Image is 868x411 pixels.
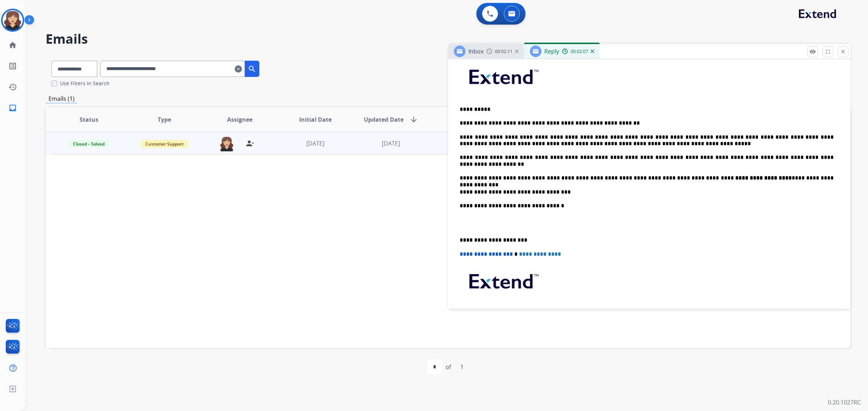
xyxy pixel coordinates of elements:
[46,32,851,46] h2: Emails
[80,115,98,124] span: Status
[840,48,846,55] mat-icon: close
[69,140,109,148] span: Closed – Solved
[246,139,254,148] mat-icon: person_remove
[8,41,17,49] mat-icon: home
[364,115,404,124] span: Updated Date
[828,398,861,407] p: 0.20.1027RC
[455,360,469,374] div: 1
[571,49,588,55] span: 00:02:07
[248,65,256,73] mat-icon: search
[8,62,17,70] mat-icon: list_alt
[382,139,400,147] span: [DATE]
[8,83,17,91] mat-icon: history
[809,48,816,55] mat-icon: remove_red_eye
[544,47,559,55] span: Reply
[141,140,188,148] span: Customer Support
[299,115,332,124] span: Initial Date
[825,48,831,55] mat-icon: fullscreen
[495,49,512,55] span: 00:02:11
[158,115,171,124] span: Type
[227,115,252,124] span: Assignee
[306,139,324,147] span: [DATE]
[3,10,23,30] img: avatar
[409,115,418,124] mat-icon: arrow_downward
[468,47,484,55] span: Inbox
[220,136,234,151] img: agent-avatar
[60,80,110,87] label: Use Filters In Search
[8,104,17,112] mat-icon: inbox
[46,94,77,103] p: Emails (1)
[446,363,451,371] div: of
[235,65,242,73] mat-icon: clear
